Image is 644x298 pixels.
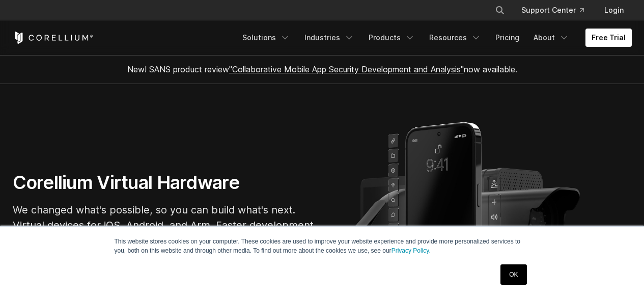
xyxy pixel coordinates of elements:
a: Pricing [489,29,525,47]
p: We changed what's possible, so you can build what's next. Virtual devices for iOS, Android, and A... [13,202,318,248]
a: Industries [298,29,360,47]
a: Products [362,29,421,47]
span: New! SANS product review now available. [127,64,517,74]
a: Privacy Policy. [391,247,431,254]
a: About [527,29,575,47]
div: Navigation Menu [236,29,632,47]
a: Login [596,1,632,19]
a: Support Center [513,1,592,19]
a: Resources [423,29,487,47]
a: Free Trial [585,29,632,47]
h1: Corellium Virtual Hardware [13,171,318,194]
a: Solutions [236,29,296,47]
a: OK [500,264,526,285]
a: Corellium Home [13,32,94,44]
button: Search [491,1,509,19]
a: "Collaborative Mobile App Security Development and Analysis" [229,64,464,74]
p: This website stores cookies on your computer. These cookies are used to improve your website expe... [115,237,530,255]
div: Navigation Menu [483,1,632,19]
